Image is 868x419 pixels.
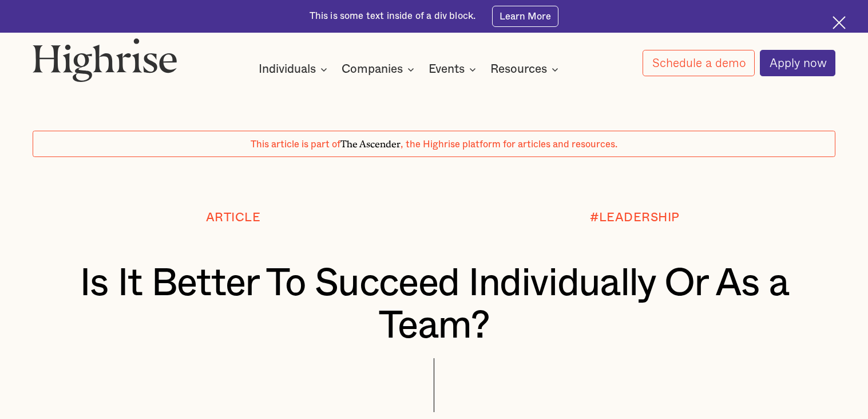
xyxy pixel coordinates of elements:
div: This is some text inside of a div block. [310,10,476,23]
div: Article [206,211,261,224]
div: #LEADERSHIP [590,211,680,224]
a: Schedule a demo [643,50,755,76]
div: Individuals [259,62,316,76]
span: This article is part of [251,140,340,149]
div: Individuals [259,62,331,76]
div: Companies [342,62,403,76]
a: Apply now [760,50,835,76]
span: , the Highrise platform for articles and resources. [401,140,617,149]
img: Highrise logo [33,38,178,82]
div: Events [429,62,479,76]
div: Companies [342,62,418,76]
img: Cross icon [833,16,846,29]
div: Resources [490,62,547,76]
div: Resources [490,62,562,76]
span: The Ascender [340,136,401,148]
h1: Is It Better To Succeed Individually Or As a Team? [66,263,802,348]
a: Learn More [492,6,559,26]
div: Events [429,62,465,76]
